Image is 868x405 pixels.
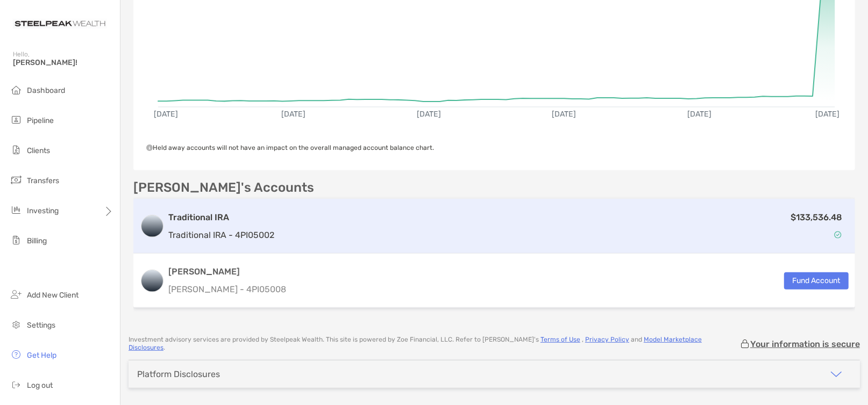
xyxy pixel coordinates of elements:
h3: Traditional IRA [168,211,274,224]
img: dashboard icon [10,83,23,96]
h3: [PERSON_NAME] [168,265,286,278]
img: clients icon [10,143,23,156]
img: icon arrow [830,368,843,381]
text: [DATE] [688,110,713,119]
p: Your information is secure [750,339,860,349]
img: investing icon [10,204,23,216]
p: [PERSON_NAME]'s Accounts [133,181,314,194]
p: Traditional IRA - 4PI05002 [168,228,274,242]
img: logo account [141,270,163,292]
span: Investing [27,206,59,215]
p: $133,536.48 [791,211,842,224]
text: [DATE] [282,110,306,119]
img: billing icon [10,234,23,247]
img: add_new_client icon [10,288,23,301]
span: Settings [27,321,55,330]
span: Dashboard [27,86,65,95]
p: [PERSON_NAME] - 4PI05008 [168,283,286,296]
img: get-help icon [10,348,23,361]
span: Pipeline [27,116,54,125]
div: Platform Disclosures [137,369,220,379]
img: logout icon [10,378,23,391]
span: Get Help [27,351,56,360]
span: Clients [27,146,50,155]
text: [DATE] [816,110,841,119]
span: [PERSON_NAME]! [13,58,113,67]
button: Fund Account [784,272,849,290]
a: Model Marketplace Disclosures [129,336,702,351]
img: settings icon [10,318,23,331]
img: transfers icon [10,173,23,186]
img: logo account [141,215,163,237]
text: [DATE] [154,110,178,119]
img: Zoe Logo [13,4,107,43]
a: Terms of Use [540,336,580,343]
p: Investment advisory services are provided by Steelpeak Wealth . This site is powered by Zoe Finan... [129,336,739,352]
span: Held away accounts will not have an impact on the overall managed account balance chart. [146,144,434,151]
img: pipeline icon [10,113,23,126]
a: Privacy Policy [585,336,629,343]
span: Log out [27,381,53,390]
img: Account Status icon [834,231,842,238]
span: Add New Client [27,291,79,300]
span: Transfers [27,176,59,185]
span: Billing [27,236,47,245]
text: [DATE] [417,110,442,119]
text: [DATE] [553,110,577,119]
